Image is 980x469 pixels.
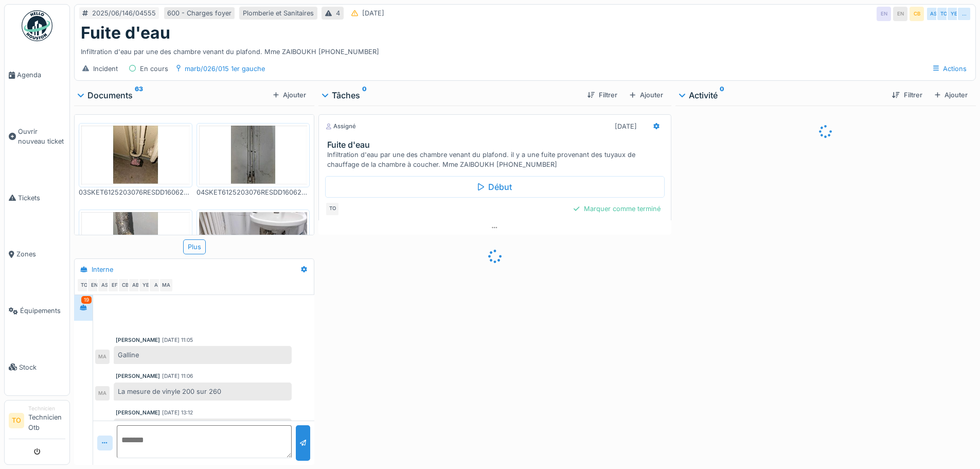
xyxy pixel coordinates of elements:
[5,226,69,283] a: Zones
[936,7,951,21] div: TO
[149,278,163,292] div: A
[116,409,160,416] div: [PERSON_NAME]
[17,70,65,80] span: Agenda
[888,88,926,102] div: Filtrer
[362,8,384,18] div: [DATE]
[97,278,112,292] div: AS
[5,170,69,227] a: Tickets
[720,89,724,101] sup: 0
[9,405,65,439] a: TO TechnicienTechnicien Otb
[325,202,340,216] div: TO
[269,88,310,102] div: Ajouter
[20,306,65,316] span: Équipements
[185,64,265,74] div: marb/026/015 1er gauche
[78,89,269,101] div: Documents
[135,89,143,101] sup: 63
[162,409,193,416] div: [DATE] 13:12
[138,278,153,292] div: YE
[197,187,310,197] div: 04SKET6125203076RESDD16062025_1000.JPEG
[327,140,666,150] h3: Fuite d'eau
[183,239,206,254] div: Plus
[81,296,92,304] div: 19
[929,61,971,76] div: Actions
[108,278,122,292] div: EF
[325,122,356,131] div: Assigné
[114,383,292,401] div: La mesure de vinyle 200 sur 260
[77,278,91,292] div: TO
[128,278,142,292] div: AB
[957,7,971,21] div: …
[615,121,637,131] div: [DATE]
[114,419,292,437] div: On a placé des vinyles dans la salle de bain
[199,126,308,185] img: 44qm1ey7t27a12pdsrj54nmhfspg
[162,336,193,344] div: [DATE] 11:05
[81,23,170,43] h1: Fuite d'eau
[16,249,65,259] span: Zones
[95,386,110,401] div: MA
[19,362,65,372] span: Stock
[325,176,664,198] div: Début
[626,88,667,102] div: Ajouter
[92,8,156,18] div: 2025/06/146/04555
[199,212,308,357] img: d73tltrtv5v41qpvbph9qszkusoa
[569,202,664,216] div: Marquer comme terminé
[877,7,891,21] div: EN
[5,339,69,395] a: Stock
[162,372,193,380] div: [DATE] 11:06
[336,8,340,18] div: 4
[28,405,65,412] div: Technicien
[28,405,65,437] li: Technicien Otb
[95,350,110,364] div: MA
[5,47,69,103] a: Agenda
[680,89,884,101] div: Activité
[93,64,118,74] div: Incident
[114,346,292,364] div: Galline
[81,126,190,185] img: jsc2jorrjp8uvj30ou08wnaihquz
[893,7,907,21] div: EN
[92,265,113,274] div: Interne
[118,278,132,292] div: CB
[5,103,69,170] a: Ouvrir nouveau ticket
[910,7,924,21] div: CB
[323,89,579,101] div: Tâches
[243,8,314,18] div: Plomberie et Sanitaires
[116,372,160,380] div: [PERSON_NAME]
[583,88,621,102] div: Filtrer
[116,336,160,344] div: [PERSON_NAME]
[9,413,24,428] li: TO
[18,193,65,203] span: Tickets
[79,187,192,197] div: 03SKET6125203076RESDD16062025_1000.JPEG
[18,127,65,146] span: Ouvrir nouveau ticket
[22,10,52,41] img: Badge_color-CXgf-gQk.svg
[947,7,961,21] div: YE
[362,89,367,101] sup: 0
[327,150,666,169] div: Infiltration d'eau par une des chambre venant du plafond. il y a une fuite provenant des tuyaux d...
[159,278,173,292] div: MA
[81,212,190,271] img: 3646x3b8mrjzjrswx5p8520vdduz
[167,8,231,18] div: 600 - Charges foyer
[5,283,69,339] a: Équipements
[81,43,969,57] div: Infiltration d'eau par une des chambre venant du plafond. Mme ZAIBOUKH [PHONE_NUMBER]
[926,7,940,21] div: AS
[140,64,168,74] div: En cours
[87,278,101,292] div: EN
[931,88,972,102] div: Ajouter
